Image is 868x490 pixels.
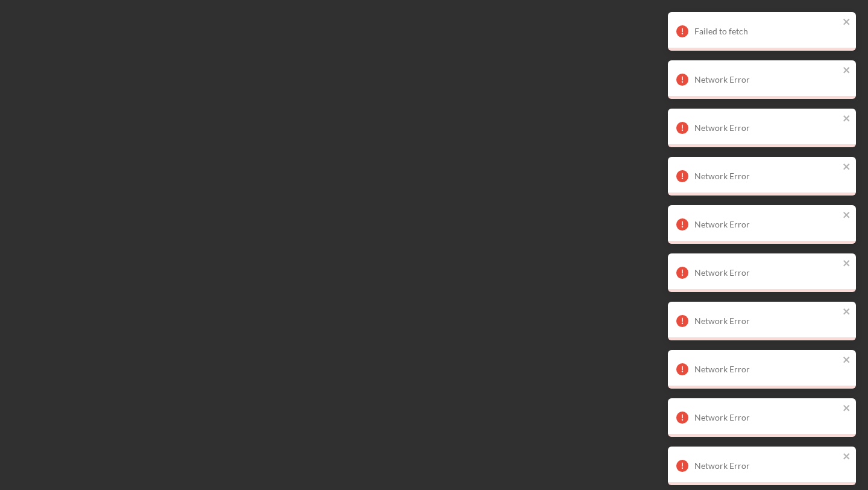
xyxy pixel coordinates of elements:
[843,162,851,173] button: close
[694,461,839,471] div: Network Error
[843,113,851,125] button: close
[843,258,851,270] button: close
[843,210,851,221] button: close
[694,75,839,84] div: Network Error
[694,171,839,181] div: Network Error
[843,17,851,28] button: close
[694,220,839,229] div: Network Error
[843,355,851,366] button: close
[694,27,839,36] div: Failed to fetch
[694,268,839,278] div: Network Error
[843,451,851,463] button: close
[843,307,851,318] button: close
[694,413,839,422] div: Network Error
[694,364,839,374] div: Network Error
[694,123,839,133] div: Network Error
[843,65,851,77] button: close
[694,316,839,326] div: Network Error
[843,403,851,415] button: close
